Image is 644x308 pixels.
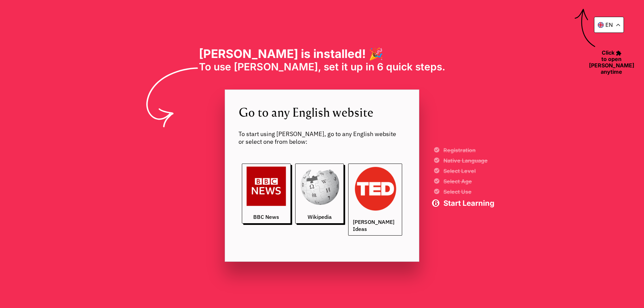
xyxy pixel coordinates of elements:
[348,164,402,236] a: [PERSON_NAME] Ideas
[605,21,613,28] p: en
[295,164,344,224] a: Wikipedia
[443,189,494,194] span: Select Use
[443,179,494,184] span: Select Age
[585,49,638,75] span: Click to open [PERSON_NAME] anytime
[308,213,332,221] span: Wikipedia
[199,47,445,61] h1: [PERSON_NAME] is installed! 🎉
[443,147,494,153] span: Registration
[353,219,397,233] span: [PERSON_NAME] Ideas
[443,158,494,163] span: Native Language
[238,103,406,120] span: Go to any English website
[199,61,445,73] span: To use [PERSON_NAME], set it up in 6 quick steps.
[242,164,291,224] a: BBC News
[247,167,286,206] img: bbc
[300,167,339,206] img: wikipedia
[443,199,494,207] span: Start Learning
[238,130,406,145] span: To start using [PERSON_NAME], go to any English website or select one from below:
[353,167,397,211] img: ted
[443,168,494,174] span: Select Level
[253,213,279,221] span: BBC News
